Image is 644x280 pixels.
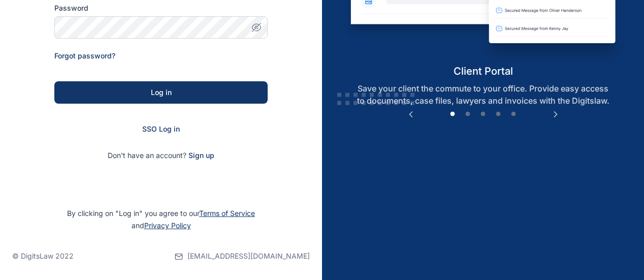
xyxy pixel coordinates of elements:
[144,221,191,230] a: Privacy Policy
[12,251,74,261] p: © DigitsLaw 2022
[54,51,115,60] a: Forgot password?
[54,81,268,104] button: Log in
[463,109,473,119] button: 2
[187,251,310,261] span: [EMAIL_ADDRESS][DOMAIN_NAME]
[54,150,268,161] p: Don't have an account?
[188,150,214,161] span: Sign up
[478,109,488,119] button: 3
[493,109,503,119] button: 4
[342,82,624,107] p: Save your client the commute to your office. Provide easy access to documents, case files, lawyer...
[132,221,191,230] span: and
[447,109,458,119] button: 1
[508,109,519,119] button: 5
[342,64,624,78] h5: client portal
[71,87,251,98] div: Log in
[551,109,561,119] button: Next
[12,207,310,232] p: By clicking on "Log in" you agree to our
[54,3,268,13] label: Password
[142,125,180,133] a: SSO Log in
[199,209,255,217] a: Terms of Service
[406,109,416,119] button: Previous
[188,151,214,160] a: Sign up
